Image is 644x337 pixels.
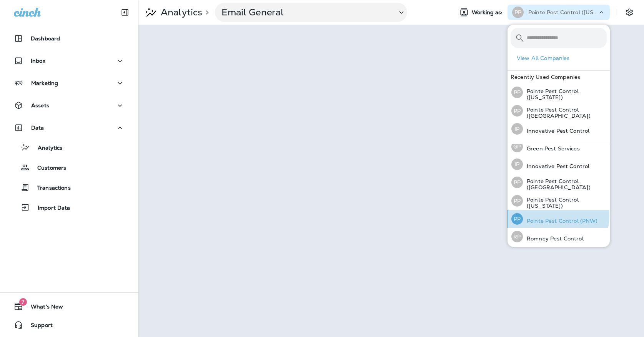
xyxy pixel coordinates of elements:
[30,185,71,192] p: Transactions
[19,298,27,306] span: 7
[114,5,136,20] button: Collapse Sidebar
[528,9,597,15] p: Pointe Pest Control ([US_STATE])
[523,235,584,242] p: Romney Pest Control
[523,218,598,224] p: Pointe Pest Control (PNW)
[508,138,610,155] button: GPGreen Pest Services
[508,102,610,120] button: PPPointe Pest Control ([GEOGRAPHIC_DATA])
[511,87,523,98] div: PP
[8,299,131,314] button: 7What's New
[511,105,523,117] div: PP
[511,158,523,170] div: IP
[523,178,607,190] p: Pointe Pest Control ([GEOGRAPHIC_DATA])
[8,179,131,195] button: Transactions
[508,155,610,173] button: IPInnovative Pest Control
[472,9,504,16] span: Working as:
[30,145,62,152] p: Analytics
[31,35,60,42] p: Dashboard
[23,322,53,331] span: Support
[512,7,524,18] div: PP
[508,228,610,245] button: RPRomney Pest Control
[31,80,58,86] p: Marketing
[523,163,589,169] p: Innovative Pest Control
[622,5,636,19] button: Settings
[30,205,70,212] p: Import Data
[8,53,131,68] button: Inbox
[31,102,49,108] p: Assets
[514,52,610,64] button: View All Companies
[158,7,202,18] p: Analytics
[511,231,523,242] div: RP
[523,128,589,134] p: Innovative Pest Control
[508,71,610,83] div: Recently Used Companies
[30,165,66,172] p: Customers
[523,197,607,209] p: Pointe Pest Control ([US_STATE])
[508,83,610,102] button: PPPointe Pest Control ([US_STATE])
[202,9,209,15] p: >
[523,107,607,119] p: Pointe Pest Control ([GEOGRAPHIC_DATA])
[221,7,391,18] p: Email General
[8,317,131,333] button: Support
[511,195,523,207] div: PP
[23,304,63,313] span: What's New
[8,139,131,155] button: Analytics
[8,159,131,175] button: Customers
[511,177,523,188] div: PP
[511,213,523,225] div: PP
[8,75,131,91] button: Marketing
[8,199,131,215] button: Import Data
[508,192,610,210] button: PPPointe Pest Control ([US_STATE])
[508,120,610,138] button: IPInnovative Pest Control
[31,125,44,131] p: Data
[8,98,131,113] button: Assets
[523,145,580,152] p: Green Pest Services
[523,88,607,100] p: Pointe Pest Control ([US_STATE])
[8,120,131,135] button: Data
[508,173,610,192] button: PPPointe Pest Control ([GEOGRAPHIC_DATA])
[508,210,610,228] button: PPPointe Pest Control (PNW)
[8,31,131,46] button: Dashboard
[31,58,45,64] p: Inbox
[511,123,523,135] div: IP
[511,141,523,152] div: GP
